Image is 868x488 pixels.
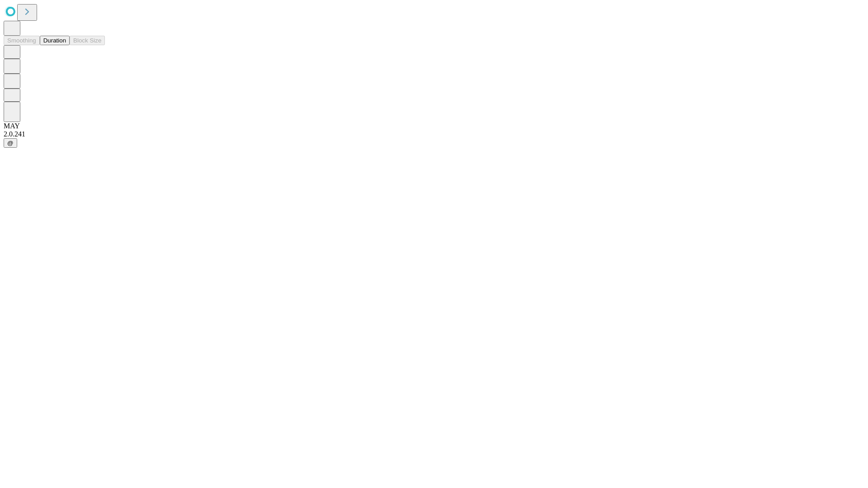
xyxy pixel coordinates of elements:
span: @ [7,140,14,146]
button: Smoothing [4,36,40,45]
button: Duration [40,36,70,45]
button: Block Size [70,36,105,45]
div: 2.0.241 [4,130,864,138]
button: @ [4,138,17,148]
div: MAY [4,122,864,130]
